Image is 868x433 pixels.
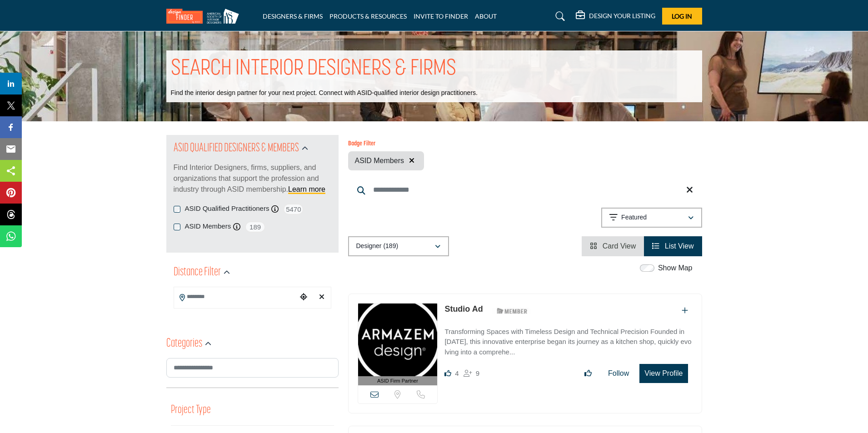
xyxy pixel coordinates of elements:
[171,402,211,419] button: Project Type
[652,242,693,250] a: View List
[283,204,304,215] span: 5470
[171,55,456,83] h1: SEARCH INTERIOR DESIGNERS & FIRMS
[356,242,399,251] p: Designer (189)
[672,12,692,20] span: Log In
[329,12,407,20] a: PRODUCTS & RESOURCES
[174,224,180,230] input: ASID Members checkbox
[589,12,655,20] h5: DESIGN YOUR LISTING
[315,288,329,307] div: Clear search location
[185,221,231,232] label: ASID Members
[377,377,418,385] span: ASID Firm Partner
[171,89,478,98] p: Find the interior design partner for your next project. Connect with ASID-qualified interior desi...
[576,11,655,22] div: DESIGN YOUR LISTING
[665,242,694,250] span: List View
[414,12,468,20] a: INVITE TO FINDER
[355,155,404,166] span: ASID Members
[644,236,702,256] li: List View
[174,288,297,306] input: Search Location
[166,9,244,24] img: Site Logo
[590,242,636,250] a: View Card
[582,236,644,256] li: Card View
[166,336,202,352] h2: Categories
[288,185,325,193] a: Learn more
[444,370,451,377] i: Likes
[639,364,688,383] button: View Profile
[603,242,636,250] span: Card View
[464,368,479,379] div: Followers
[358,304,438,386] a: ASID Firm Partner
[263,12,323,20] a: DESIGNERS & FIRMS
[492,305,533,317] img: ASID Members Badge Icon
[455,369,459,377] span: 4
[174,140,299,157] h2: ASID QUALIFIED DESIGNERS & MEMBERS
[174,264,221,281] h2: Distance Filter
[476,369,479,377] span: 9
[444,304,483,314] a: Studio Ad
[166,358,339,378] input: Search Category
[348,236,449,256] button: Designer (189)
[174,206,180,213] input: ASID Qualified Practitioners checkbox
[658,263,693,274] label: Show Map
[602,364,635,383] button: Follow
[682,307,688,314] a: Add To List
[444,303,483,315] p: Studio Ad
[547,9,571,24] a: Search
[662,8,702,25] button: Log In
[185,204,269,214] label: ASID Qualified Practitioners
[621,213,647,222] p: Featured
[174,162,331,195] p: Find Interior Designers, firms, suppliers, and organizations that support the profession and indu...
[358,304,438,376] img: Studio Ad
[348,140,424,148] h6: Badge Filter
[444,327,692,358] p: Transforming Spaces with Timeless Design and Technical Precision Founded in [DATE], this innovati...
[601,208,702,228] button: Featured
[444,321,692,358] a: Transforming Spaces with Timeless Design and Technical Precision Founded in [DATE], this innovati...
[475,12,497,20] a: ABOUT
[348,179,702,201] input: Search Keyword
[297,288,310,307] div: Choose your current location
[245,221,265,233] span: 189
[579,364,598,383] button: Like listing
